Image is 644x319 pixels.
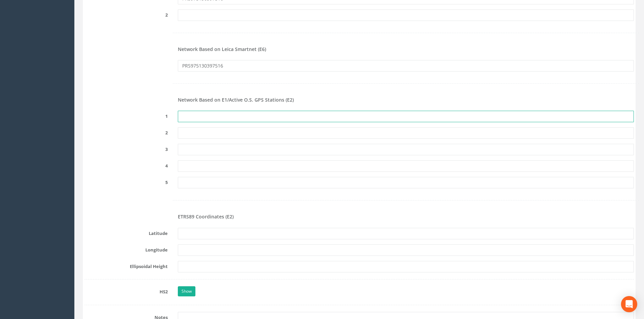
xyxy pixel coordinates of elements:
[621,296,637,312] div: Open Intercom Messenger
[79,144,173,153] label: 3
[79,9,173,18] label: 2
[79,228,173,237] label: Latitude
[178,214,634,219] h4: ETRS89 Coordinates (E2)
[79,111,173,119] label: 1
[79,177,173,186] label: 5
[79,286,173,295] label: HS2
[178,47,634,52] h4: Network Based on Leica Smartnet (E6)
[79,127,173,136] label: 2
[79,244,173,253] label: Longitude
[178,286,195,296] a: Show
[79,160,173,169] label: 4
[178,97,634,102] h4: Network Based on E1/Active O.S. GPS Stations (E2)
[79,261,173,270] label: Ellipsoidal Height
